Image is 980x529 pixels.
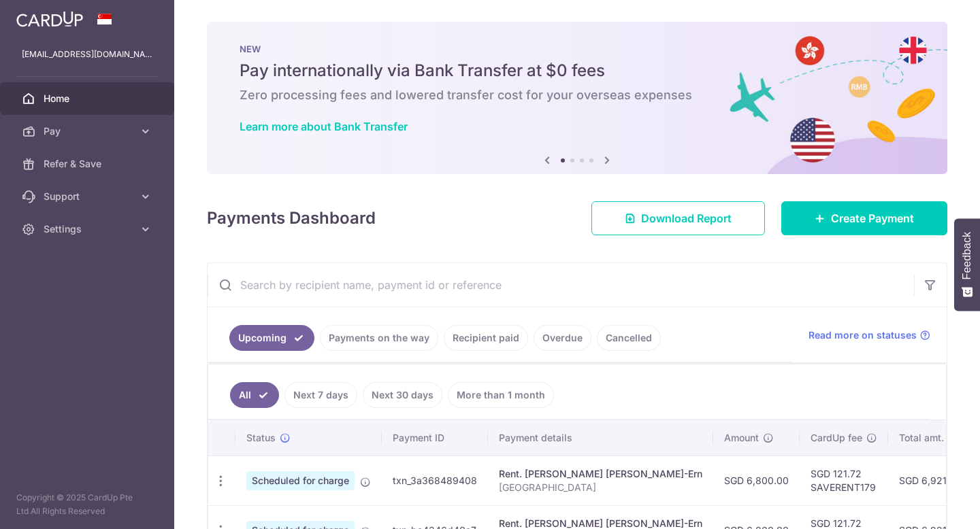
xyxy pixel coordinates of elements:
td: txn_3a368489408 [382,456,488,505]
td: SGD 6,921.72 [888,456,974,505]
span: Refer & Save [44,157,133,171]
input: Search by recipient name, payment id or reference [208,263,914,307]
a: Create Payment [781,201,947,235]
span: Pay [44,124,133,138]
span: Total amt. [899,431,944,445]
span: Support [44,190,133,203]
button: Feedback - Show survey [954,218,980,311]
a: All [230,382,279,408]
span: Settings [44,222,133,236]
span: Amount [724,431,759,445]
p: [EMAIL_ADDRESS][DOMAIN_NAME] [22,48,152,61]
th: Payment details [488,420,713,456]
span: Scheduled for charge [246,471,355,490]
span: Download Report [641,210,732,226]
a: Download Report [591,201,765,235]
span: Feedback [961,232,973,279]
a: Read more on statuses [808,328,930,342]
td: SGD 6,800.00 [713,456,800,505]
a: More than 1 month [448,382,554,408]
span: CardUp fee [811,431,862,445]
a: Recipient paid [444,325,528,351]
a: Next 7 days [284,382,357,408]
img: CardUp [16,11,83,27]
span: Home [44,92,133,105]
a: Payments on the way [320,325,438,351]
th: Payment ID [382,420,488,456]
td: SGD 121.72 SAVERENT179 [800,456,888,505]
span: Read more on statuses [808,328,917,342]
p: NEW [240,44,915,54]
img: Bank transfer banner [207,22,947,174]
a: Learn more about Bank Transfer [240,120,408,133]
a: Next 30 days [363,382,442,408]
h6: Zero processing fees and lowered transfer cost for your overseas expenses [240,87,915,103]
h5: Pay internationally via Bank Transfer at $0 fees [240,60,915,82]
div: Rent. [PERSON_NAME] [PERSON_NAME]-Ern [499,467,702,481]
span: Status [246,431,276,445]
p: [GEOGRAPHIC_DATA] [499,481,702,494]
a: Upcoming [229,325,314,351]
h4: Payments Dashboard [207,206,376,231]
a: Overdue [534,325,591,351]
span: Create Payment [831,210,914,226]
a: Cancelled [597,325,661,351]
